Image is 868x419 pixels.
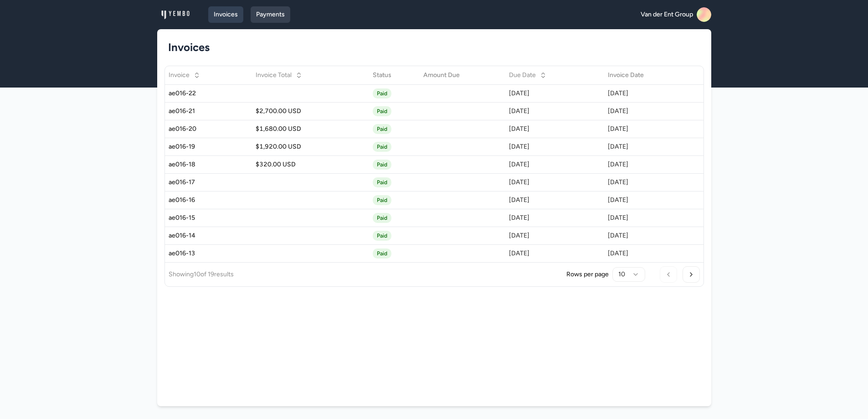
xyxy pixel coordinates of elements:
[163,67,206,83] button: Invoice
[373,124,391,134] span: Paid
[608,124,685,134] div: [DATE]
[169,270,234,279] p: Showing 10 of 19 results
[169,196,249,205] div: ae016-16
[509,213,601,222] div: [DATE]
[161,7,190,22] img: logo_1739579967.png
[509,178,601,187] div: [DATE]
[503,67,552,83] button: Due Date
[373,106,391,116] span: Paid
[509,196,601,205] div: [DATE]
[509,71,536,80] span: Due Date
[608,107,685,116] div: [DATE]
[373,231,391,241] span: Paid
[169,124,249,134] div: ae016-20
[641,10,693,19] span: Van der Ent Group
[420,66,505,84] th: Amount Due
[608,249,685,258] div: [DATE]
[373,142,391,152] span: Paid
[169,160,249,169] div: ae016-18
[509,160,601,169] div: [DATE]
[169,107,249,116] div: ae016-21
[509,142,601,151] div: [DATE]
[250,67,308,83] button: Invoice Total
[169,178,249,187] div: ae016-17
[169,89,249,98] div: ae016-22
[641,7,711,22] a: Van der Ent Group
[251,6,290,23] a: Payments
[566,270,609,279] p: Rows per page
[608,196,685,205] div: [DATE]
[509,107,601,116] div: [DATE]
[256,71,292,80] span: Invoice Total
[373,177,391,187] span: Paid
[256,142,365,151] div: $1,920.00 USD
[369,66,420,84] th: Status
[169,231,249,240] div: ae016-14
[256,124,365,134] div: $1,680.00 USD
[608,231,685,240] div: [DATE]
[608,142,685,151] div: [DATE]
[208,6,243,23] a: Invoices
[604,66,689,84] th: Invoice Date
[608,178,685,187] div: [DATE]
[608,213,685,222] div: [DATE]
[608,89,685,98] div: [DATE]
[256,107,365,116] div: $2,700.00 USD
[168,40,693,55] h1: Invoices
[373,160,391,170] span: Paid
[169,249,249,258] div: ae016-13
[373,213,391,223] span: Paid
[256,160,365,169] div: $320.00 USD
[169,71,190,80] span: Invoice
[509,231,601,240] div: [DATE]
[373,195,391,205] span: Paid
[373,248,391,259] span: Paid
[509,249,601,258] div: [DATE]
[373,88,391,98] span: Paid
[169,213,249,222] div: ae016-15
[509,124,601,134] div: [DATE]
[169,142,249,151] div: ae016-19
[608,160,685,169] div: [DATE]
[509,89,601,98] div: [DATE]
